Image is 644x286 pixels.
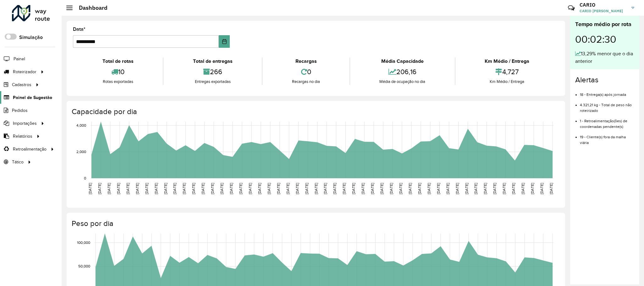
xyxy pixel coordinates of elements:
div: Tempo médio por rota [575,20,634,29]
text: [DATE] [210,183,214,194]
text: [DATE] [417,183,421,194]
div: 206,16 [352,65,453,79]
div: 266 [165,65,260,79]
text: [DATE] [145,183,149,194]
div: Total de rotas [74,58,161,65]
div: Km Médio / Entrega [457,79,557,85]
li: 4.321,21 kg - Total de peso não roteirizado [580,97,634,113]
text: [DATE] [370,183,374,194]
text: [DATE] [295,183,299,194]
text: [DATE] [333,183,337,194]
div: 10 [74,65,161,79]
li: 18 - Entrega(s) após jornada [580,87,634,97]
label: Data [73,25,85,33]
text: [DATE] [191,183,195,194]
li: 19 - Cliente(s) fora da malha viária [580,129,634,146]
text: [DATE] [182,183,186,194]
div: 13,29% menor que o dia anterior [575,50,634,65]
text: 4,000 [76,123,86,127]
text: [DATE] [220,183,224,194]
text: [DATE] [493,183,497,194]
text: [DATE] [229,183,233,194]
text: [DATE] [163,183,168,194]
text: [DATE] [549,183,553,194]
text: 2,000 [76,150,86,154]
text: [DATE] [511,183,515,194]
text: [DATE] [88,183,92,194]
h4: Capacidade por dia [72,107,559,116]
text: [DATE] [314,183,318,194]
button: Choose Date [219,35,230,48]
text: [DATE] [530,183,534,194]
div: Rotas exportadas [74,79,161,85]
text: [DATE] [135,183,139,194]
span: Roteirizador [13,69,36,75]
span: Painel de Sugestão [13,94,52,101]
text: [DATE] [107,183,111,194]
span: CARIO [PERSON_NAME] [580,8,627,14]
span: Relatórios [13,133,32,140]
text: [DATE] [540,183,544,194]
text: [DATE] [455,183,459,194]
li: 1 - Retroalimentação(ões) de coordenadas pendente(s) [580,113,634,129]
div: 0 [264,65,348,79]
text: [DATE] [257,183,261,194]
text: [DATE] [154,183,158,194]
div: 00:02:30 [575,29,634,50]
span: Painel [14,56,25,62]
span: Tático [12,159,24,165]
text: [DATE] [436,183,440,194]
div: Recargas no dia [264,79,348,85]
div: Total de entregas [165,58,260,65]
span: Importações [13,120,37,127]
text: [DATE] [361,183,365,194]
h3: CARIO [580,2,627,8]
text: [DATE] [446,183,450,194]
text: [DATE] [239,183,243,194]
text: [DATE] [126,183,130,194]
text: [DATE] [465,183,469,194]
div: Recargas [264,58,348,65]
div: Entregas exportadas [165,79,260,85]
text: [DATE] [502,183,506,194]
text: [DATE] [201,183,205,194]
text: [DATE] [351,183,355,194]
text: [DATE] [97,183,102,194]
text: [DATE] [342,183,346,194]
text: [DATE] [323,183,327,194]
text: [DATE] [305,183,309,194]
text: 100,000 [77,240,90,245]
h2: Dashboard [73,4,107,11]
text: [DATE] [389,183,393,194]
div: Média de ocupação no dia [352,79,453,85]
text: [DATE] [474,183,478,194]
text: [DATE] [427,183,431,194]
text: 50,000 [78,264,90,268]
span: Pedidos [12,107,28,114]
h4: Alertas [575,75,634,85]
text: [DATE] [276,183,280,194]
text: [DATE] [173,183,177,194]
text: [DATE] [380,183,384,194]
text: [DATE] [483,183,487,194]
text: [DATE] [267,183,271,194]
text: [DATE] [286,183,290,194]
div: Km Médio / Entrega [457,58,557,65]
div: 4,727 [457,65,557,79]
label: Simulação [19,34,43,41]
text: [DATE] [116,183,120,194]
text: [DATE] [399,183,403,194]
text: 0 [84,176,86,180]
text: [DATE] [521,183,525,194]
a: Contato Rápido [564,1,578,15]
text: [DATE] [408,183,412,194]
div: Média Capacidade [352,58,453,65]
span: Retroalimentação [13,146,47,152]
h4: Peso por dia [72,219,559,228]
span: Cadastros [12,81,31,88]
text: [DATE] [248,183,252,194]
